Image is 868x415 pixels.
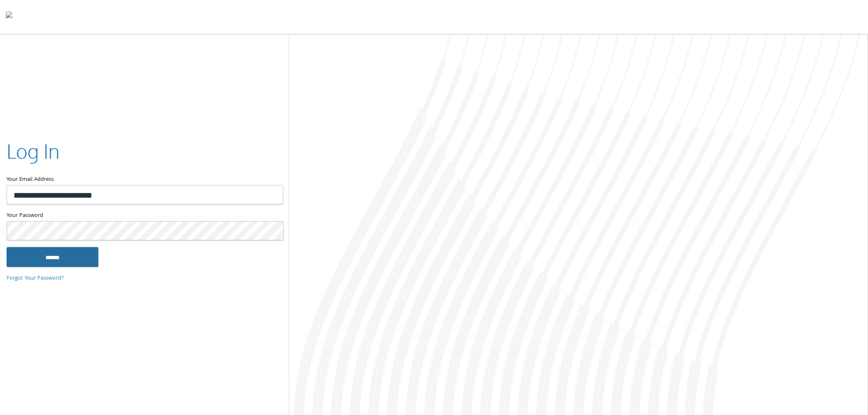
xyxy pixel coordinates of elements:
[267,190,277,200] keeper-lock: Open Keeper Popup
[267,226,277,236] keeper-lock: Open Keeper Popup
[7,274,64,283] a: Forgot Your Password?
[6,9,12,25] img: todyl-logo-dark.svg
[7,137,59,165] h2: Log In
[7,211,283,221] label: Your Password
